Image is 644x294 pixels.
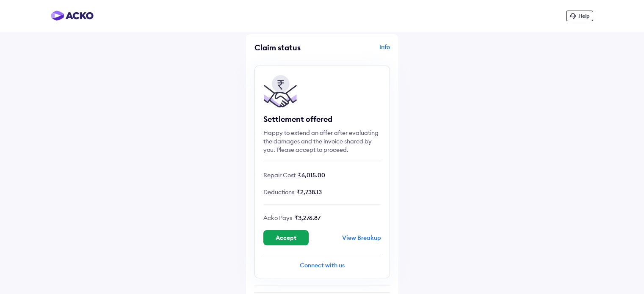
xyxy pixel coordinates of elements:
[263,171,296,179] span: Repair Cost
[296,188,322,196] span: ₹2,738.13
[263,261,381,269] div: Connect with us
[263,188,294,196] span: Deductions
[263,114,381,124] div: Settlement offered
[254,43,320,52] div: Claim status
[263,129,381,154] div: Happy to extend an offer after evaluating the damages and the invoice shared by you. Please accep...
[51,11,94,21] img: horizontal-gradient.png
[263,230,309,245] button: Accept
[298,171,325,179] span: ₹6,015.00
[324,43,390,59] div: Info
[294,214,321,222] span: ₹3,276.87
[578,13,589,19] span: Help
[263,214,292,222] span: Acko Pays
[342,234,381,242] div: View Breakup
